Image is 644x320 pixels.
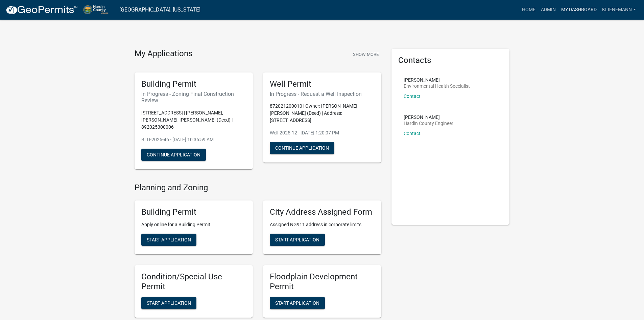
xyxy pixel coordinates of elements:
a: Contact [404,93,421,99]
span: Start Application [147,300,191,305]
a: My Dashboard [558,3,599,16]
p: [STREET_ADDRESS] | [PERSON_NAME], [PERSON_NAME], [PERSON_NAME] (Deed) | 892025300006 [141,109,246,131]
h5: Well Permit [270,79,375,89]
p: BLD-2025-46 - [DATE] 10:36:59 AM [141,136,246,143]
h5: Floodplain Development Permit [270,272,375,292]
h5: City Address Assigned Form [270,207,375,217]
h5: Condition/Special Use Permit [141,272,246,292]
a: Admin [538,3,558,16]
a: Contact [404,131,421,136]
button: Start Application [141,297,196,309]
p: Hardin County Engineer [404,121,453,126]
p: [PERSON_NAME] [404,115,453,120]
span: Start Application [275,300,319,305]
p: Assigned NG911 address in corporate limits [270,221,375,228]
a: klienemann [599,3,639,16]
h5: Contacts [398,56,503,65]
a: [GEOGRAPHIC_DATA], [US_STATE] [119,4,200,16]
h6: In Progress - Zoning Final Construction Review [141,91,246,104]
span: Start Application [147,237,191,242]
h4: Planning and Zoning [135,183,381,193]
button: Start Application [141,234,196,246]
p: Well-2025-12 - [DATE] 1:20:07 PM [270,129,375,136]
a: Home [519,3,538,16]
p: [PERSON_NAME] [404,78,470,82]
p: 872021200010 | Owner: [PERSON_NAME] [PERSON_NAME] (Deed) | Address: [STREET_ADDRESS] [270,103,375,124]
img: Hardin County, Iowa [83,5,114,14]
span: Start Application [275,237,319,242]
h4: My Applications [135,49,192,59]
button: Continue Application [270,142,334,154]
h6: In Progress - Request a Well Inspection [270,91,375,97]
h5: Building Permit [141,207,246,217]
p: Environmental Health Specialist [404,84,470,88]
h5: Building Permit [141,79,246,89]
button: Show More [350,49,381,60]
p: Apply online for a Building Permit [141,221,246,228]
button: Start Application [270,297,325,309]
button: Start Application [270,234,325,246]
button: Continue Application [141,149,206,161]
